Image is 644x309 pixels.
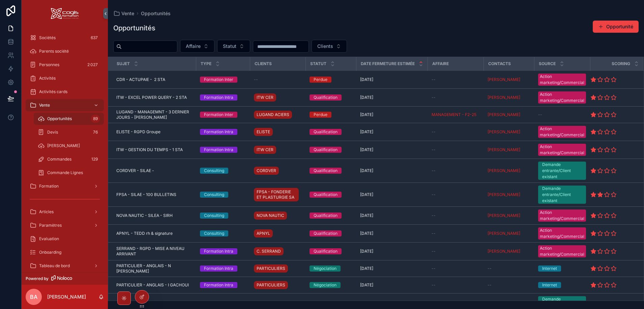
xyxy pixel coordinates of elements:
[310,168,352,174] a: Qualification
[488,282,530,288] a: --
[39,236,59,242] span: Evaluation
[39,103,50,108] span: Vente
[91,128,100,136] div: 76
[488,249,520,254] a: [PERSON_NAME]
[360,129,373,135] span: [DATE]
[488,112,530,117] a: [PERSON_NAME]
[34,113,104,125] a: Opportunités89
[254,247,284,255] a: C. SERRAND
[488,168,520,173] span: [PERSON_NAME]
[204,265,233,272] div: Formation Intra
[254,128,273,136] a: ELISTE
[254,281,288,289] a: PARTICULIERS
[538,227,586,240] a: Action marketing/Commercial
[257,266,285,271] span: PARTICULIERS
[254,210,301,221] a: NOVA NAUTIC
[116,213,173,218] span: NOVA NAUTIC - SILEA - SIRH
[540,245,584,257] div: Action marketing/Commercial
[26,246,104,258] a: Onboarding
[488,213,520,218] span: [PERSON_NAME]
[257,168,276,173] span: CORDVER
[116,192,176,197] span: FPSA - SILAE - 100 BULLETINS
[200,230,246,236] a: Consulting
[488,147,520,152] a: [PERSON_NAME]
[360,249,423,254] a: [DATE]
[39,223,62,228] span: Paramètres
[26,72,104,84] a: Activités
[254,188,299,201] a: FPSA - FONDERIE ET PLASTURGIE SA
[47,143,80,148] span: [PERSON_NAME]
[39,250,61,255] span: Onboarding
[488,147,530,152] a: [PERSON_NAME]
[310,112,352,118] a: Perdue
[432,77,436,82] span: --
[310,230,352,236] a: Qualification
[538,209,586,222] a: Action marketing/Commercial
[116,282,189,288] span: PARTICULIER - ANGLAIS - I GACHOUI
[542,265,557,272] div: Internet
[254,127,301,137] a: ELISTE
[257,189,296,200] span: FPSA - FONDERIE ET PLASTURGIE SA
[360,282,373,288] span: [DATE]
[217,40,250,53] button: Select Button
[488,95,520,100] a: [PERSON_NAME]
[116,213,192,218] a: NOVA NAUTIC - SILEA - SIRH
[116,168,192,173] a: CORDVER - SILAE -
[257,282,285,288] span: PARTICULIERS
[538,112,586,117] a: --
[540,144,584,156] div: Action marketing/Commercial
[254,228,301,239] a: APNYL
[116,129,192,135] a: ELISTE - RGPD Groupe
[360,147,423,152] a: [DATE]
[488,192,520,197] a: [PERSON_NAME]
[432,266,479,271] a: --
[186,43,201,50] span: Affaire
[488,231,530,236] a: [PERSON_NAME]
[360,266,423,271] a: [DATE]
[432,61,449,66] span: Affaire
[314,147,338,153] div: Qualification
[310,248,352,254] a: Qualification
[26,32,104,44] a: Sociétés637
[116,109,192,120] a: LUGAND - MANAGEMNT - 3 DERNIER JOURS - [PERSON_NAME]
[26,233,104,245] a: Evaluation
[22,27,108,273] div: scrollable content
[116,246,192,257] a: SERRAND - RGPD - MISE A NIVEAU ARRIVANT
[310,94,352,101] a: Qualification
[360,147,373,152] span: [DATE]
[488,95,530,100] a: [PERSON_NAME]
[26,206,104,218] a: Articles
[116,129,160,135] span: ELISTE - RGPD Groupe
[200,129,246,135] a: Formation Intra
[538,74,586,86] a: Action marketing/Commercial
[540,209,584,222] div: Action marketing/Commercial
[254,109,301,120] a: LUGAND ACIERS
[314,112,327,118] div: Perdue
[39,76,56,81] span: Activités
[34,153,104,165] a: Commandes129
[254,212,287,220] a: NOVA NAUTIC
[360,168,373,173] span: [DATE]
[26,59,104,71] a: Personnes2 027
[593,21,639,33] button: Opportunité
[26,86,104,98] a: Activités cards
[254,229,273,237] a: APNYL
[360,282,423,288] a: [DATE]
[310,129,352,135] a: Qualification
[141,10,171,17] span: Opportunités
[91,115,100,123] div: 89
[257,147,273,152] span: ITW CER
[432,282,436,288] span: --
[542,186,582,204] div: Demande entrante/Client existant
[116,263,192,274] span: PARTICULIER - ANGLAIS - N [PERSON_NAME]
[432,112,479,117] a: MANAGEMENT - F2-25
[26,99,104,111] a: Vente
[488,77,520,82] a: [PERSON_NAME]
[200,77,246,83] a: Formation Inter
[39,184,59,189] span: Formation
[360,95,373,100] span: [DATE]
[314,192,338,198] div: Qualification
